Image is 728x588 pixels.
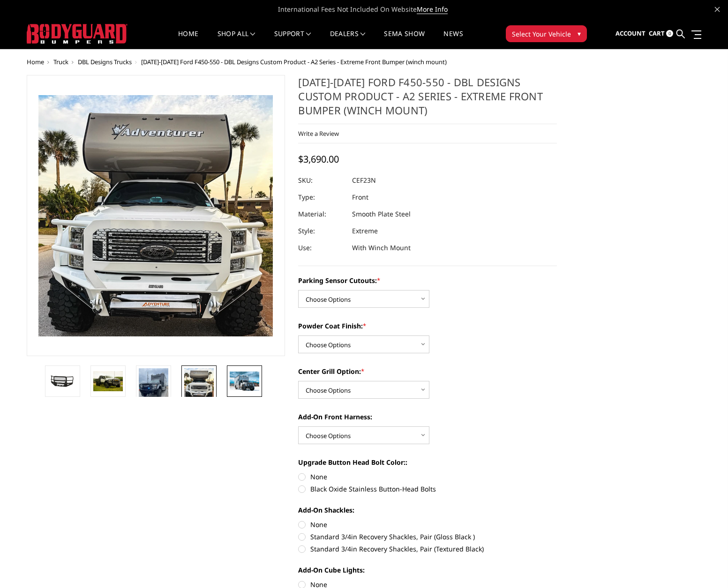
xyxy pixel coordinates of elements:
[298,172,345,189] dt: SKU:
[38,95,273,336] img: 2023-2025 Ford F450-550 - DBL Designs Custom Product - A2 Series - Extreme Front Bumper (winch mo...
[93,371,123,391] img: 2023-2025 Ford F450-550 - DBL Designs Custom Product - A2 Series - Extreme Front Bumper (winch mo...
[298,75,557,124] h1: [DATE]-[DATE] Ford F450-550 - DBL Designs Custom Product - A2 Series - Extreme Front Bumper (winc...
[184,368,214,399] img: 2023-2025 Ford F450-550 - DBL Designs Custom Product - A2 Series - Extreme Front Bumper (winch mo...
[298,520,557,529] label: None
[298,239,345,256] dt: Use:
[27,24,128,44] img: BODYGUARD BUMPERS
[141,58,447,66] span: [DATE]-[DATE] Ford F450-550 - DBL Designs Custom Product - A2 Series - Extreme Front Bumper (winc...
[298,275,557,285] label: Parking Sensor Cutouts:
[298,505,557,515] label: Add-On Shackles:
[298,484,557,494] label: Black Oxide Stainless Button-Head Bolts
[298,532,557,542] label: Standard 3/4in Recovery Shackles, Pair (Gloss Black )
[681,543,728,588] iframe: Chat Widget
[352,172,376,189] dd: CEF23N
[230,372,259,390] img: 2023-2025 Ford F450-550 - DBL Designs Custom Product - A2 Series - Extreme Front Bumper (winch mo...
[298,321,557,331] label: Powder Coat Finish:
[298,206,345,223] dt: Material:
[417,5,448,14] a: More Info
[298,189,345,206] dt: Type:
[48,374,77,388] img: 2023-2025 Ford F450-550 - DBL Designs Custom Product - A2 Series - Extreme Front Bumper (winch mo...
[666,30,673,37] span: 0
[330,30,366,49] a: Dealers
[178,30,198,49] a: Home
[298,565,557,575] label: Add-On Cube Lights:
[298,223,345,239] dt: Style:
[298,412,557,422] label: Add-On Front Harness:
[512,29,571,39] span: Select Your Vehicle
[298,129,339,138] a: Write a Review
[298,457,557,467] label: Upgrade Button Head Bolt Color::
[298,153,339,165] span: $3,690.00
[506,25,587,42] button: Select Your Vehicle
[615,21,645,46] a: Account
[352,189,368,206] dd: Front
[298,544,557,554] label: Standard 3/4in Recovery Shackles, Pair (Textured Black)
[352,206,411,223] dd: Smooth Plate Steel
[27,75,285,356] a: 2023-2025 Ford F450-550 - DBL Designs Custom Product - A2 Series - Extreme Front Bumper (winch mo...
[443,30,463,49] a: News
[352,223,378,239] dd: Extreme
[649,21,673,46] a: Cart 0
[27,58,44,66] a: Home
[298,472,557,482] label: None
[298,366,557,376] label: Center Grill Option:
[615,29,645,37] span: Account
[649,29,665,37] span: Cart
[578,29,581,38] span: ▾
[218,30,255,49] a: shop all
[352,239,411,256] dd: With Winch Mount
[53,58,68,66] a: Truck
[274,30,311,49] a: Support
[384,30,425,49] a: SEMA Show
[139,368,168,408] img: 2023-2025 Ford F450-550 - DBL Designs Custom Product - A2 Series - Extreme Front Bumper (winch mo...
[78,58,132,66] a: DBL Designs Trucks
